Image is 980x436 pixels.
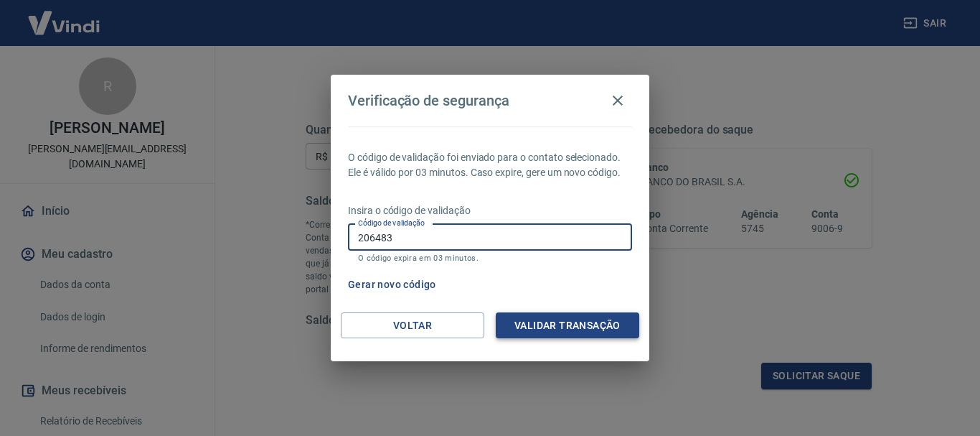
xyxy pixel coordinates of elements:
button: Validar transação [496,312,639,339]
button: Voltar [341,312,484,339]
button: Gerar novo código [342,272,442,298]
label: Código de validação [358,218,425,228]
p: O código de validação foi enviado para o contato selecionado. Ele é válido por 03 minutos. Caso e... [348,150,632,180]
p: Insira o código de validação [348,203,632,218]
p: O código expira em 03 minutos. [358,254,622,263]
h4: Verificação de segurança [348,92,509,109]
